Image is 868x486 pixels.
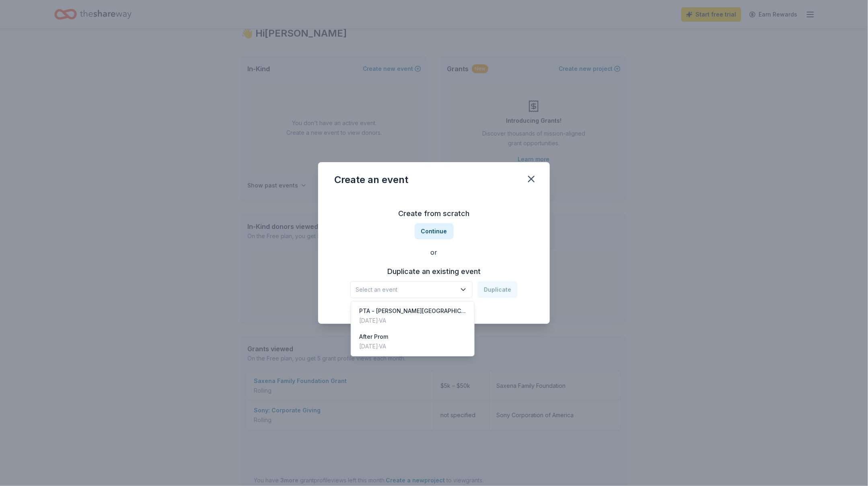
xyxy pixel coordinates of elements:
[359,316,466,325] div: [DATE] · VA
[359,332,388,342] div: After Prom
[351,301,475,356] div: Select an event
[350,281,473,298] button: Select an event
[359,342,388,351] div: [DATE] · VA
[359,306,466,316] div: PTA - [PERSON_NAME][GEOGRAPHIC_DATA] Event
[356,285,456,294] span: Select an event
